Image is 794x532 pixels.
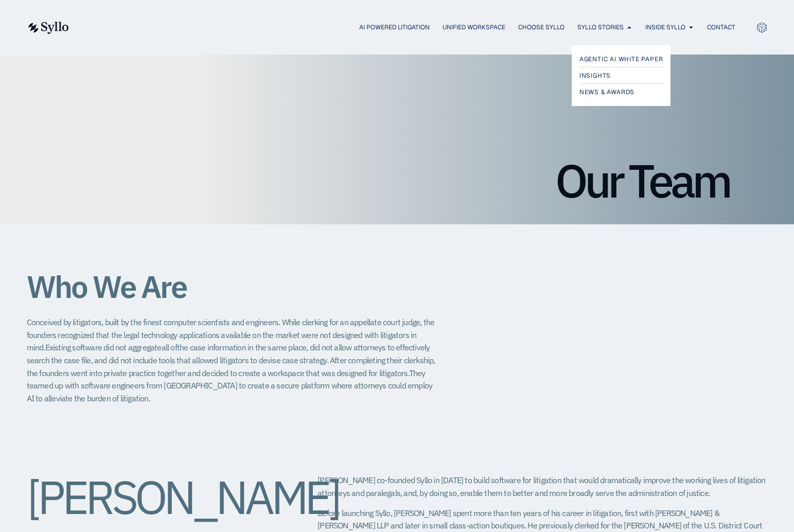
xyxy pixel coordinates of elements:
[579,86,663,98] a: News & Awards
[27,474,277,520] h2: [PERSON_NAME]
[27,368,433,403] span: They teamed up with software engineers from [GEOGRAPHIC_DATA] to create a secure platform where a...
[707,23,735,32] a: Contact
[45,342,162,352] span: Existing software did not aggregate
[443,23,505,32] a: Unified Workspace
[90,23,735,32] nav: Menu
[90,23,735,32] div: Menu Toggle
[579,69,663,82] a: Insights
[27,22,69,34] img: syllo
[27,270,438,304] h1: Who We Are
[579,86,634,98] span: News & Awards
[65,157,729,204] h1: Our Team
[317,474,767,499] p: [PERSON_NAME] co-founded Syllo in [DATE] to build software for litigation that would dramatically...
[645,23,685,32] a: Inside Syllo
[162,342,177,352] span: all of
[27,342,430,365] span: the case information in the same place, did not allow attorneys to effectively search the case fi...
[579,53,663,65] a: Agentic AI White Paper
[518,23,564,32] a: Choose Syllo
[577,23,624,32] a: Syllo Stories
[27,355,435,378] span: After completing their clerkship, the founders went into private practice together and decided to...
[579,69,611,82] span: Insights
[27,317,435,352] span: Conceived by litigators, built by the finest computer scientists and engineers. While clerking fo...
[359,23,430,32] a: AI Powered Litigation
